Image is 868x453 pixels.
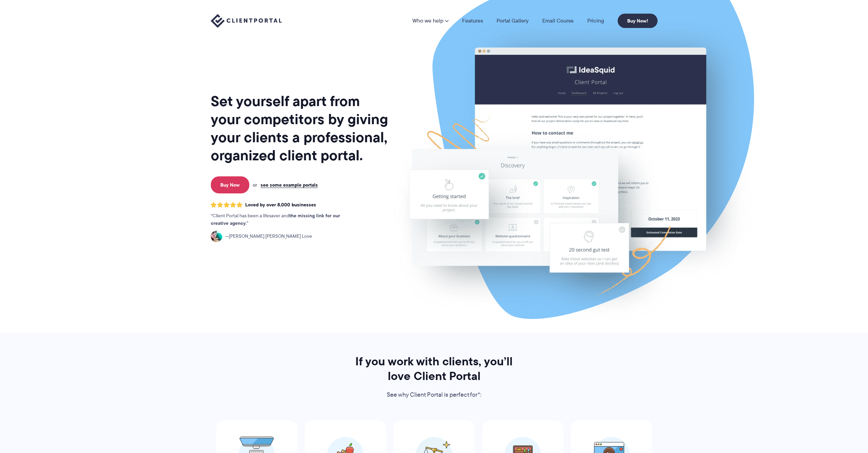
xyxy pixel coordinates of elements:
a: Pricing [587,18,604,24]
span: [PERSON_NAME] [PERSON_NAME] Love [225,233,312,240]
a: Email Course [542,18,574,24]
strong: the missing link for our creative agency [211,212,340,227]
a: Who we help [412,18,448,24]
p: Client Portal has been a lifesaver and . [211,212,354,227]
a: Portal Gallery [497,18,529,24]
p: See why Client Portal is perfect for*: [346,390,522,400]
h2: If you work with clients, you’ll love Client Portal [346,354,522,383]
a: Buy Now [211,176,249,193]
h1: Set yourself apart from your competitors by giving your clients a professional, organized client ... [211,92,389,164]
a: see some example portals [261,182,318,188]
span: Loved by over 8,000 businesses [245,202,316,208]
span: or [253,182,257,188]
a: Buy Now! [618,14,658,28]
a: Features [462,18,483,24]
